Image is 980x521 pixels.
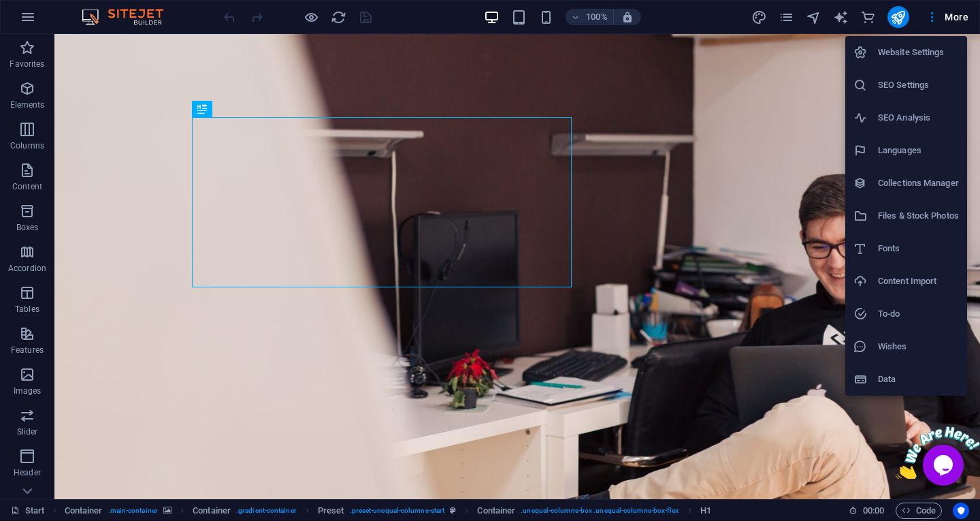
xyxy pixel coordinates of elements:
[878,77,959,93] h6: SEO Settings
[878,44,959,61] h6: Website Settings
[878,240,959,257] h6: Fonts
[878,175,959,191] h6: Collections Manager
[878,273,959,289] h6: Content Import
[878,306,959,322] h6: To-do
[878,142,959,159] h6: Languages
[878,110,959,126] h6: SEO Analysis
[878,208,959,224] h6: Files & Stock Photos
[878,338,959,355] h6: Wishes
[841,380,926,445] iframe: chat widget
[878,371,959,388] h6: Data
